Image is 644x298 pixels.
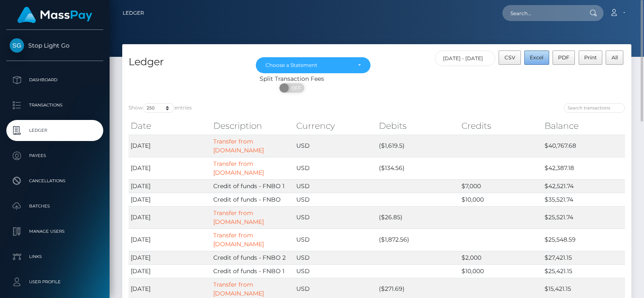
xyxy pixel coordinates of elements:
[6,145,103,166] a: Payees
[459,179,542,193] td: $7,000
[10,200,100,213] p: Batches
[211,251,294,264] td: Credit of funds - FNBO 2
[459,117,542,134] th: Credits
[564,103,625,113] input: Search transactions
[584,54,597,61] span: Print
[435,51,496,66] input: Date filter
[211,117,294,134] th: Description
[542,251,625,264] td: $27,421.15
[213,209,264,226] a: Transfer from [DOMAIN_NAME]
[542,264,625,278] td: $25,421.15
[129,157,211,179] td: [DATE]
[129,103,192,113] label: Show entries
[294,135,377,157] td: USD
[10,225,100,238] p: Manage Users
[499,51,521,65] button: CSV
[129,117,211,134] th: Date
[129,251,211,264] td: [DATE]
[123,4,144,22] a: Ledger
[129,193,211,206] td: [DATE]
[17,7,92,23] img: MassPay Logo
[294,157,377,179] td: USD
[6,42,103,49] span: Stop Light Go
[542,157,625,179] td: $42,387.18
[10,124,100,137] p: Ledger
[459,251,542,264] td: $2,000
[211,179,294,193] td: Credit of funds - FNBO 1
[6,221,103,242] a: Manage Users
[10,149,100,162] p: Payees
[266,62,351,69] div: Choose a Statement
[542,193,625,206] td: $35,521.74
[10,99,100,112] p: Transactions
[6,246,103,267] a: Links
[542,117,625,134] th: Balance
[294,193,377,206] td: USD
[129,55,243,69] h4: Ledger
[612,54,618,61] span: All
[504,54,515,61] span: CSV
[213,160,264,176] a: Transfer from [DOMAIN_NAME]
[10,175,100,187] p: Cancellations
[558,54,569,61] span: PDF
[211,193,294,206] td: Credit of funds - FNBO
[542,135,625,157] td: $40,767.68
[294,264,377,278] td: USD
[6,120,103,141] a: Ledger
[122,74,462,83] div: Split Transaction Fees
[10,250,100,263] p: Links
[143,103,174,113] select: Showentries
[459,264,542,278] td: $10,000
[377,117,459,134] th: Debits
[294,206,377,229] td: USD
[530,54,543,61] span: Excel
[377,206,459,229] td: ($26.85)
[6,170,103,192] a: Cancellations
[211,264,294,278] td: Credit of funds - FNBO 1
[459,193,542,206] td: $10,000
[129,206,211,229] td: [DATE]
[6,69,103,90] a: Dashboard
[377,229,459,251] td: ($1,872.56)
[284,83,305,93] span: OFF
[377,157,459,179] td: ($134.56)
[6,271,103,293] a: User Profile
[294,117,377,134] th: Currency
[294,229,377,251] td: USD
[542,229,625,251] td: $25,548.59
[553,51,575,65] button: PDF
[213,281,264,297] a: Transfer from [DOMAIN_NAME]
[579,51,603,65] button: Print
[6,95,103,116] a: Transactions
[606,51,623,65] button: All
[502,5,582,21] input: Search...
[129,179,211,193] td: [DATE]
[377,135,459,157] td: ($1,619.5)
[542,206,625,229] td: $25,521.74
[294,179,377,193] td: USD
[129,264,211,278] td: [DATE]
[129,135,211,157] td: [DATE]
[542,179,625,193] td: $42,521.74
[129,229,211,251] td: [DATE]
[6,196,103,217] a: Batches
[10,74,100,86] p: Dashboard
[10,276,100,288] p: User Profile
[10,38,24,53] img: Stop Light Go
[256,57,370,73] button: Choose a Statement
[524,51,549,65] button: Excel
[294,251,377,264] td: USD
[213,231,264,248] a: Transfer from [DOMAIN_NAME]
[213,138,264,154] a: Transfer from [DOMAIN_NAME]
